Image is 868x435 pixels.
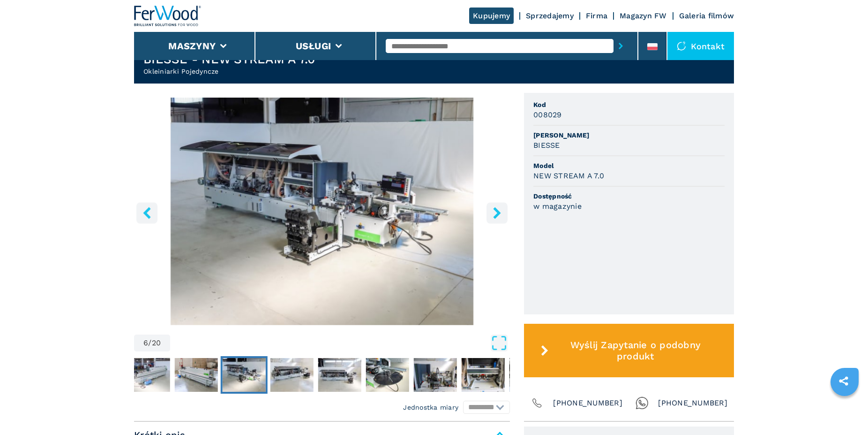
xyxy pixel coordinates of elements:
button: Go to Slide 11 [460,356,507,394]
button: Go to Slide 10 [412,356,459,394]
h3: 008029 [533,109,562,120]
button: Wyślij Zapytanie o podobny produkt [524,324,734,377]
span: [PERSON_NAME] [533,130,725,140]
button: Go to Slide 5 [173,356,220,394]
h3: NEW STREAM A 7.0 [533,170,604,181]
h3: w magazynie [533,201,582,212]
img: 139c4761dc1b531ccb233f6049d90660 [223,358,266,392]
button: Go to Slide 9 [364,356,411,394]
span: [PHONE_NUMBER] [658,397,727,410]
button: Go to Slide 4 [125,356,172,394]
button: Go to Slide 8 [316,356,363,394]
button: Go to Slide 7 [269,356,315,394]
span: Wyślij Zapytanie o podobny produkt [553,339,718,362]
img: a8d2127a7530f7bb0f0bcaddd2c87fcf [318,358,361,392]
div: Go to Slide 6 [134,98,510,325]
img: Okleiniarki Pojedyncze BIESSE NEW STREAM A 7.0 [134,98,510,325]
button: Go to Slide 6 [221,356,268,394]
span: Dostępność [533,191,725,201]
button: Usługi [296,40,331,52]
img: 0b8ce20b84dfa1059eba1f92e0dadbf1 [462,358,505,392]
a: sharethis [832,369,855,393]
a: Galeria filmów [679,11,734,20]
button: Open Fullscreen [172,335,508,351]
img: 24388235c12bde39e7208caf0c433b94 [509,358,553,392]
button: Go to Slide 12 [508,356,554,394]
img: 8ae11e41fa74bd7bbdc2dc0b0a3379e7 [270,358,314,392]
button: submit-button [614,35,628,57]
span: / [148,339,151,347]
span: [PHONE_NUMBER] [553,397,622,410]
button: right-button [486,202,508,223]
a: Magazyn FW [620,11,667,20]
span: 20 [152,339,161,347]
img: Phone [531,397,544,410]
h2: Okleiniarki Pojedyncze [143,67,315,76]
iframe: Chat [828,393,861,428]
a: Firma [586,11,607,20]
div: Kontakt [667,32,734,60]
h3: BIESSE [533,140,560,151]
img: 408e540fcfeba461c99ac24731df7616 [366,358,409,392]
img: Kontakt [677,41,686,51]
button: left-button [136,202,157,223]
img: Whatsapp [636,397,649,410]
img: Ferwood [134,6,202,26]
span: Kod [533,100,725,109]
span: Model [533,161,725,170]
button: Maszyny [168,40,216,52]
a: Sprzedajemy [526,11,574,20]
em: Jednostka miary [403,403,458,412]
img: 16291c86c9d85ed36e0f388e1ab1bd97 [127,358,170,392]
span: 6 [143,339,148,347]
a: Kupujemy [469,8,514,24]
img: 82f33c0ce04d1098ed77f94e51bec9a9 [175,358,218,392]
img: 8cfe51b52d24335307ecf3ab042a388f [414,358,457,392]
